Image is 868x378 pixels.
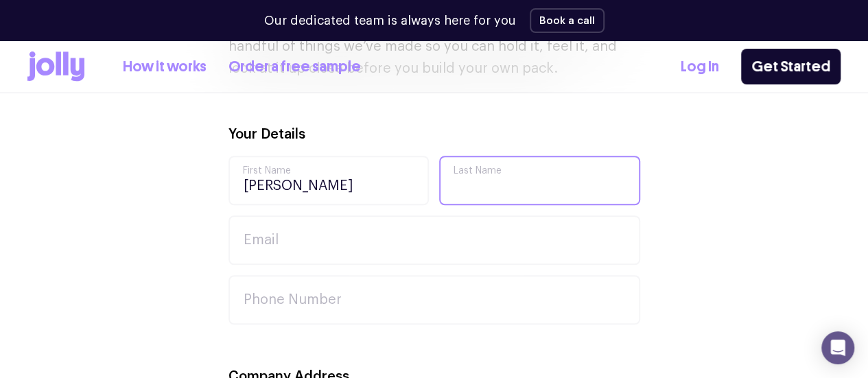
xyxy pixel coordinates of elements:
a: Order a free sample [228,56,361,78]
a: Log In [681,56,719,78]
a: How it works [123,56,207,78]
a: Get Started [741,49,841,84]
button: Book a call [530,8,605,33]
div: Open Intercom Messenger [821,331,854,364]
label: Your Details [228,125,305,145]
p: Our dedicated team is always here for you [264,12,516,30]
